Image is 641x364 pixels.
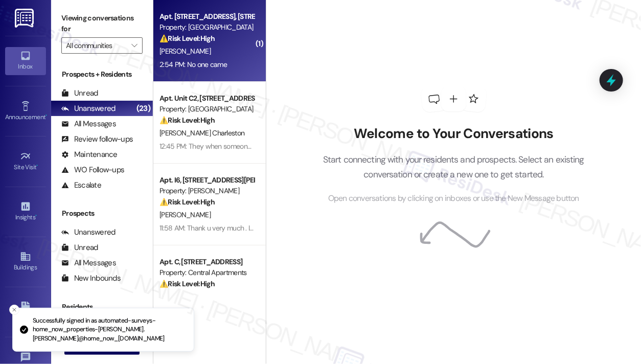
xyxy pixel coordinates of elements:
[5,198,46,225] a: Insights •
[159,279,215,288] strong: ⚠️ Risk Level: High
[61,103,116,114] div: Unanswered
[159,22,254,33] div: Property: [GEOGRAPHIC_DATA]
[5,148,46,175] a: Site Visit •
[37,162,38,169] span: •
[61,134,133,145] div: Review follow-ups
[159,60,227,69] div: 2:54 PM: No one came
[159,116,215,125] strong: ⚠️ Risk Level: High
[308,126,600,142] h2: Welcome to Your Conversations
[159,210,211,219] span: [PERSON_NAME]
[5,248,46,276] a: Buildings
[159,257,254,267] div: Apt. C, [STREET_ADDRESS]
[51,69,153,80] div: Prospects + Residents
[159,11,254,22] div: Apt. [STREET_ADDRESS], [STREET_ADDRESS]
[159,142,428,151] div: 12:45 PM: They when someone is in the apartment so I can show them what the problem is
[51,208,153,219] div: Prospects
[33,316,186,344] p: Successfully signed in as automated-surveys-home_now_properties-[PERSON_NAME].[PERSON_NAME]@home_...
[15,9,36,28] img: ResiDesk Logo
[61,258,116,268] div: All Messages
[61,149,118,160] div: Maintenance
[308,152,600,181] p: Start connecting with your residents and prospects. Select an existing conversation or create a n...
[5,47,46,75] a: Inbox
[131,41,137,50] i: 
[159,93,254,104] div: Apt. Unit C2, [STREET_ADDRESS][PERSON_NAME]
[134,101,153,117] div: (23)
[159,175,254,186] div: Apt. I6, [STREET_ADDRESS][PERSON_NAME]
[159,223,338,233] div: 11:58 AM: Thank u very much . I'm soo thankful for u right now
[5,299,46,326] a: Leads
[159,186,254,196] div: Property: [PERSON_NAME]
[328,192,579,205] span: Open conversations by clicking on inboxes or use the New Message button
[61,242,98,253] div: Unread
[159,128,244,138] span: [PERSON_NAME] Charleston
[61,10,143,37] label: Viewing conversations for
[159,47,211,56] span: [PERSON_NAME]
[159,104,254,115] div: Property: [GEOGRAPHIC_DATA]
[45,112,47,119] span: •
[66,37,126,54] input: All communities
[61,227,116,238] div: Unanswered
[61,273,121,284] div: New Inbounds
[35,212,37,219] span: •
[9,305,19,315] button: Close toast
[61,180,101,191] div: Escalate
[159,267,254,278] div: Property: Central Apartments
[159,34,215,43] strong: ⚠️ Risk Level: High
[61,165,124,175] div: WO Follow-ups
[61,119,116,129] div: All Messages
[61,88,98,99] div: Unread
[159,197,215,207] strong: ⚠️ Risk Level: High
